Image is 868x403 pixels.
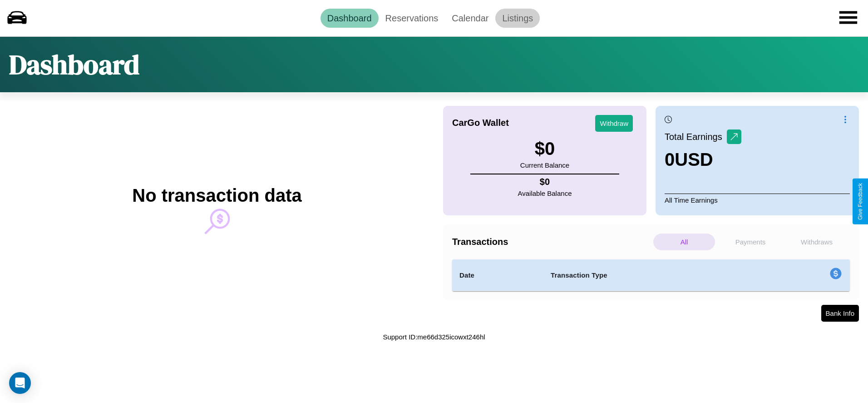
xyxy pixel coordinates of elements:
[459,270,536,281] h4: Date
[495,9,540,28] a: Listings
[445,9,495,28] a: Calendar
[132,185,301,206] h2: No transaction data
[379,9,445,28] a: Reservations
[821,305,859,322] button: Bank Info
[383,331,485,343] p: Support ID: me66d325icowxt246hl
[9,372,31,394] div: Open Intercom Messenger
[452,259,850,291] table: simple table
[518,187,572,199] p: Available Balance
[452,118,509,128] h4: CarGo Wallet
[653,234,715,250] p: All
[321,9,379,28] a: Dashboard
[665,129,727,145] p: Total Earnings
[720,234,781,250] p: Payments
[595,115,633,132] button: Withdraw
[520,139,569,159] h3: $ 0
[551,270,756,281] h4: Transaction Type
[520,159,569,171] p: Current Balance
[665,149,741,170] h3: 0 USD
[786,234,848,250] p: Withdraws
[518,177,572,187] h4: $ 0
[9,46,139,83] h1: Dashboard
[452,237,651,247] h4: Transactions
[857,183,863,220] div: Give Feedback
[665,194,850,206] p: All Time Earnings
